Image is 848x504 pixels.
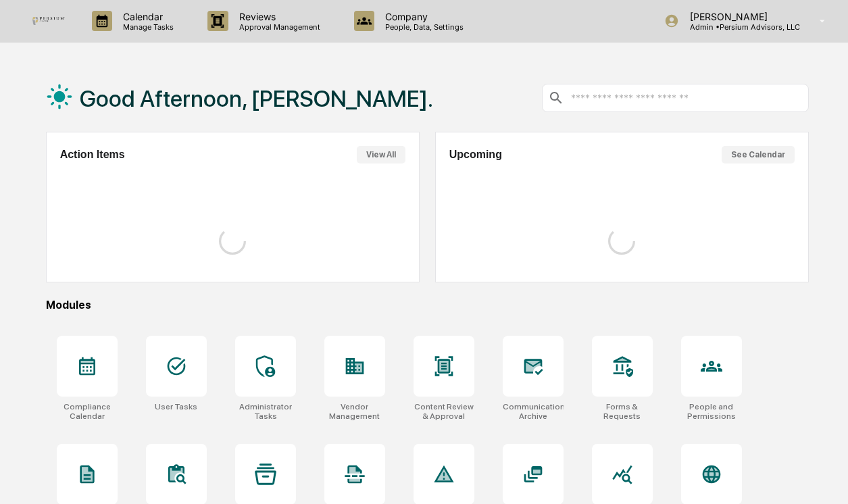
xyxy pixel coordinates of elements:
[112,11,180,22] p: Calendar
[324,402,385,421] div: Vendor Management
[681,402,742,421] div: People and Permissions
[32,17,65,25] img: logo
[80,85,433,112] h1: Good Afternoon, [PERSON_NAME].
[679,22,800,32] p: Admin • Persium Advisors, LLC
[414,402,474,421] div: Content Review & Approval
[235,402,296,421] div: Administrator Tasks
[112,22,180,32] p: Manage Tasks
[357,146,405,163] button: View All
[228,22,327,32] p: Approval Management
[57,402,118,421] div: Compliance Calendar
[60,149,125,161] h2: Action Items
[374,22,470,32] p: People, Data, Settings
[449,149,502,161] h2: Upcoming
[374,11,470,22] p: Company
[503,402,564,421] div: Communications Archive
[592,402,653,421] div: Forms & Requests
[722,146,795,163] button: See Calendar
[228,11,327,22] p: Reviews
[46,299,809,311] div: Modules
[679,11,800,22] p: [PERSON_NAME]
[155,402,197,411] div: User Tasks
